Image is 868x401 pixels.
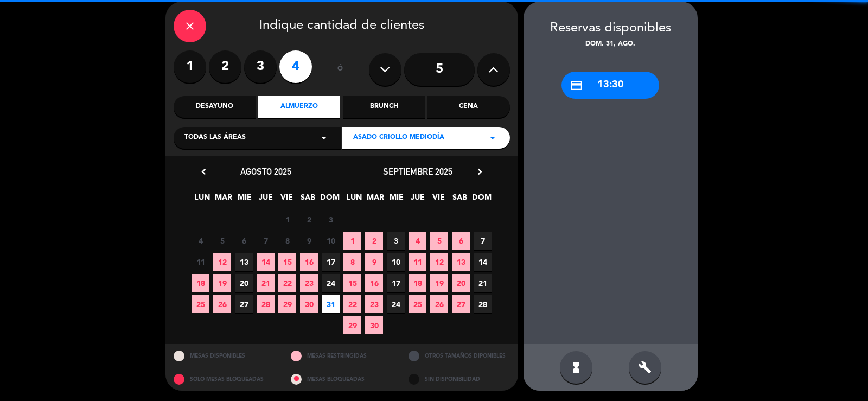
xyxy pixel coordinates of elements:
[213,295,231,313] span: 26
[258,96,340,118] div: Almuerzo
[278,274,296,292] span: 22
[430,274,448,292] span: 19
[365,316,383,334] span: 30
[283,344,400,367] div: MESAS RESTRINGIDAS
[343,316,361,334] span: 29
[257,274,275,292] span: 21
[192,232,209,250] span: 4
[300,295,318,313] span: 30
[235,232,253,250] span: 6
[278,191,296,209] span: VIE
[474,253,492,271] span: 14
[257,253,275,271] span: 14
[165,367,283,391] div: SOLO MESAS BLOQUEADAS
[192,274,209,292] span: 18
[365,253,383,271] span: 9
[174,50,206,83] label: 1
[279,50,312,83] label: 4
[278,211,296,228] span: 1
[198,166,209,177] i: chevron_left
[257,191,275,209] span: JUE
[409,191,426,209] span: JUE
[472,191,490,209] span: DOM
[452,253,470,271] span: 13
[322,295,340,313] span: 31
[400,344,518,367] div: OTROS TAMAÑOS DIPONIBLES
[300,211,318,228] span: 2
[278,253,296,271] span: 15
[257,295,275,313] span: 28
[345,191,363,209] span: LUN
[320,191,338,209] span: DOM
[193,191,211,209] span: LUN
[430,191,448,209] span: VIE
[283,367,400,391] div: MESAS BLOQUEADAS
[343,96,425,118] div: Brunch
[409,295,426,313] span: 25
[430,295,448,313] span: 26
[278,232,296,250] span: 8
[524,39,698,50] div: dom. 31, ago.
[430,232,448,250] span: 5
[570,361,583,374] i: hourglass_full
[365,295,383,313] span: 23
[192,295,209,313] span: 25
[451,191,469,209] span: SAB
[365,232,383,250] span: 2
[387,295,405,313] span: 24
[387,274,405,292] span: 17
[174,96,256,118] div: Desayuno
[235,274,253,292] span: 20
[474,232,492,250] span: 7
[409,274,426,292] span: 18
[570,79,583,92] i: credit_card
[639,361,652,374] i: build
[383,166,452,177] span: septiembre 2025
[452,274,470,292] span: 20
[235,253,253,271] span: 13
[214,191,232,209] span: MAR
[486,131,499,144] i: arrow_drop_down
[322,253,340,271] span: 17
[474,274,492,292] span: 21
[300,253,318,271] span: 16
[427,96,509,118] div: Cena
[257,232,275,250] span: 7
[366,191,384,209] span: MAR
[184,132,246,143] span: Todas las áreas
[183,20,196,33] i: close
[353,132,444,143] span: ASADO CRIOLLO MEDIODÍA
[322,211,340,228] span: 3
[174,10,510,42] div: Indique cantidad de clientes
[323,50,358,88] div: ó
[165,344,283,367] div: MESAS DISPONIBLES
[213,253,231,271] span: 12
[240,166,291,177] span: agosto 2025
[474,295,492,313] span: 28
[452,232,470,250] span: 6
[409,253,426,271] span: 11
[524,18,698,39] div: Reservas disponibles
[235,295,253,313] span: 27
[317,131,330,144] i: arrow_drop_down
[409,232,426,250] span: 4
[387,191,405,209] span: MIE
[322,274,340,292] span: 24
[213,232,231,250] span: 5
[343,232,361,250] span: 1
[561,72,659,99] div: 13:30
[192,253,209,271] span: 11
[400,367,518,391] div: SIN DISPONIBILIDAD
[244,50,277,83] label: 3
[209,50,241,83] label: 2
[474,166,486,177] i: chevron_right
[300,232,318,250] span: 9
[299,191,317,209] span: SAB
[278,295,296,313] span: 29
[343,295,361,313] span: 22
[452,295,470,313] span: 27
[235,191,253,209] span: MIE
[387,232,405,250] span: 3
[343,253,361,271] span: 8
[322,232,340,250] span: 10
